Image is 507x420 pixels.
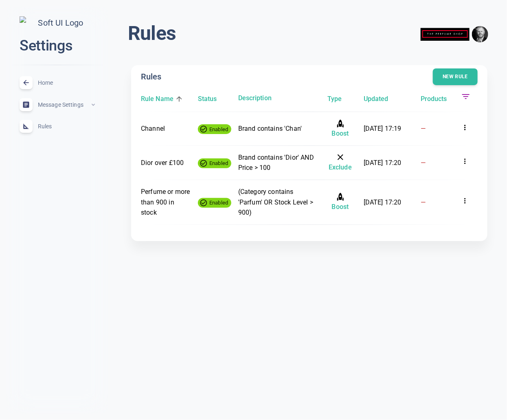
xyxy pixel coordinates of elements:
h6: Exclude [329,162,352,173]
time: [DATE] 17:19 [364,125,402,132]
a: Rules [7,115,108,137]
p: — [421,197,454,208]
p: boost [323,119,357,139]
p: — [421,158,454,168]
time: [DATE] 17:20 [364,159,402,167]
h1: Rules [128,21,176,46]
h6: Updated [364,94,388,104]
p: Brand contains 'Chan' [238,123,317,134]
span: Status [198,94,228,104]
img: theperfumeshop [421,22,470,47]
span: Products [421,94,459,104]
h6: Boost [332,202,349,212]
button: New rule [433,68,478,85]
img: Soft UI Logo [20,16,95,30]
span: expand_less [90,101,97,108]
h6: Status [198,94,217,104]
h6: Rule Name [141,94,173,104]
span: Type [327,94,353,104]
p: — [421,123,454,134]
time: [DATE] 17:20 [364,198,402,206]
span: Enabled [206,125,231,134]
span: Enabled [206,159,231,167]
p: (Category contains 'Parfum' OR Stock Level > 900) [238,187,317,218]
p: Perfume or more than 900 in stock [141,187,191,218]
span: Enabled [206,198,231,207]
p: Dior over £100 [141,158,191,168]
img: e9922e3fc00dd5316fa4c56e6d75935f [472,26,488,42]
h2: Settings [20,36,95,55]
h6: Description [238,93,317,103]
p: Brand contains 'Dior' AND Price > 100 [238,152,317,173]
h6: Type [327,94,342,104]
p: boost [323,192,357,212]
p: Channel [141,123,191,134]
h6: Products [421,94,447,104]
p: exclude [323,152,357,173]
span: Updated [364,94,400,104]
h6: Boost [332,128,349,139]
h5: Rules [141,71,161,83]
span: Rule Name [141,94,185,104]
a: Home [7,72,108,94]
